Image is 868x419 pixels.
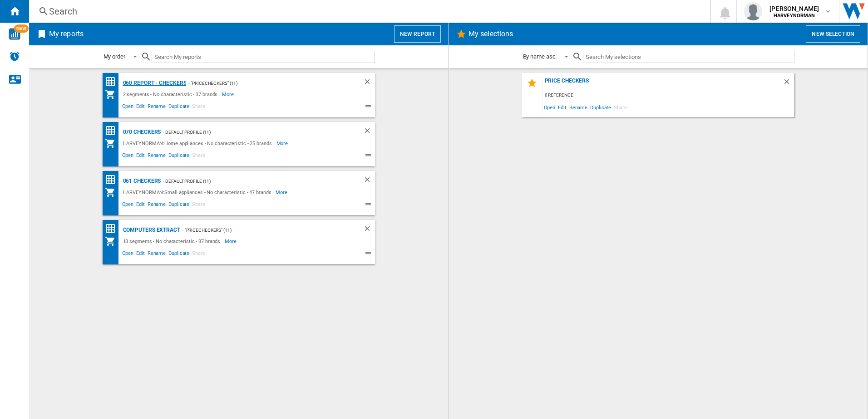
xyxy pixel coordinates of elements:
[146,151,167,162] span: Rename
[191,200,207,211] span: Share
[612,101,628,113] span: Share
[167,200,191,211] span: Duplicate
[542,90,794,101] div: 0 reference
[121,187,276,198] div: HARVEYNORMAN:Small appliances - No characteristic - 47 brands
[180,224,345,236] div: - "PriceCheckers" (11)
[191,151,207,162] span: Share
[135,102,146,113] span: Edit
[105,236,121,247] div: My Assortment
[49,5,686,18] div: Search
[806,25,860,43] button: New selection
[161,127,345,138] div: - Default profile (11)
[167,151,191,162] span: Duplicate
[161,175,345,187] div: - Default profile (11)
[105,76,121,88] div: Price Matrix
[589,101,612,113] span: Duplicate
[146,102,167,113] span: Rename
[135,200,146,211] span: Edit
[105,89,121,100] div: My Assortment
[105,187,121,198] div: My Assortment
[774,13,815,19] b: HARVEYNORMAN
[225,236,238,247] span: More
[542,101,557,113] span: Open
[363,175,375,187] div: Delete
[135,151,146,162] span: Edit
[146,200,167,211] span: Rename
[121,249,135,260] span: Open
[363,224,375,236] div: Delete
[557,101,568,113] span: Edit
[523,53,557,60] div: By name asc.
[121,78,187,89] div: 060 report - Checkers
[105,223,121,234] div: Price Matrix
[583,51,794,63] input: Search My selections
[9,51,20,62] img: alerts-logo.svg
[568,101,589,113] span: Rename
[783,78,794,90] div: Delete
[121,200,135,211] span: Open
[152,51,375,63] input: Search My reports
[121,236,225,247] div: 18 segments - No characteristic - 87 brands
[191,102,207,113] span: Share
[104,53,125,60] div: My order
[14,24,29,33] span: NEW
[105,174,121,185] div: Price Matrix
[394,25,441,43] button: New report
[186,78,345,89] div: - "PriceCheckers" (11)
[121,127,161,138] div: 070 Checkers
[135,249,146,260] span: Edit
[467,25,515,43] h2: My selections
[121,102,135,113] span: Open
[363,127,375,138] div: Delete
[105,125,121,136] div: Price Matrix
[363,78,375,89] div: Delete
[47,25,85,43] h2: My reports
[276,138,290,149] span: More
[276,187,289,198] span: More
[121,138,276,149] div: HARVEYNORMAN:Home appliances - No characteristic - 25 brands
[167,102,191,113] span: Duplicate
[105,138,121,149] div: My Assortment
[542,78,783,90] div: Price Checkers
[167,249,191,260] span: Duplicate
[222,89,235,100] span: More
[121,175,161,187] div: 061 Checkers
[9,28,20,40] img: wise-card.svg
[121,89,222,100] div: 2 segments - No characteristic - 37 brands
[146,249,167,260] span: Rename
[744,2,762,20] img: profile.jpg
[191,249,207,260] span: Share
[769,4,819,13] span: [PERSON_NAME]
[121,224,180,236] div: Computers extract
[121,151,135,162] span: Open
